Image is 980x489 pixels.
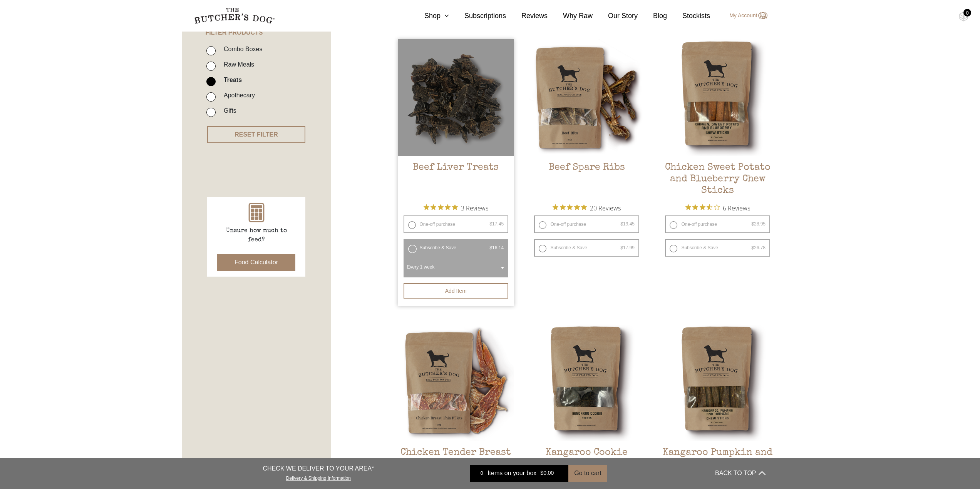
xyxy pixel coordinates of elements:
[540,470,554,476] bdi: 0.00
[620,221,623,227] span: $
[620,245,623,250] span: $
[476,469,487,477] div: 0
[548,11,593,21] a: Why Raw
[528,39,645,156] img: Beef Spare Ribs
[659,324,776,441] img: Kangaroo Pumpkin and Turmeric Chew Sticks
[470,465,568,482] a: 0 Items on your box $0.00
[528,447,645,483] h2: Kangaroo Cookie Treats
[461,202,488,214] span: 3 Reviews
[398,39,514,198] a: Beef Liver Treats
[489,245,492,250] span: $
[590,202,621,214] span: 20 Reviews
[620,245,635,250] bdi: 17.99
[751,245,754,250] span: $
[659,324,776,483] a: Kangaroo Pumpkin and Turmeric Chew SticksKangaroo Pumpkin and Turmeric Chew Sticks
[404,215,509,233] label: One-off purchase
[534,215,639,233] label: One-off purchase
[659,39,776,198] a: Chicken Sweet Potato and Blueberry Chew SticksChicken Sweet Potato and Blueberry Chew Sticks
[424,202,488,214] button: Rated 5 out of 5 stars from 3 reviews. Jump to reviews.
[398,162,514,198] h2: Beef Liver Treats
[959,12,968,22] img: TBD_Cart-Empty.png
[528,324,645,483] a: Kangaroo Cookie TreatsKangaroo Cookie Treats
[528,39,645,198] a: Beef Spare RibsBeef Spare Ribs
[220,44,263,54] label: Combo Boxes
[263,464,374,473] p: CHECK WE DELIVER TO YOUR AREA*
[665,215,770,233] label: One-off purchase
[659,39,776,156] img: Chicken Sweet Potato and Blueberry Chew Sticks
[659,447,776,483] h2: Kangaroo Pumpkin and Turmeric Chew Sticks
[659,162,776,198] h2: Chicken Sweet Potato and Blueberry Chew Sticks
[220,90,255,100] label: Apothecary
[405,258,507,276] span: Every 1 week
[286,474,351,481] a: Delivery & Shipping Information
[540,470,543,476] span: $
[489,245,504,250] bdi: 16.14
[723,202,750,214] span: 6 Reviews
[665,239,770,257] label: Subscribe & Save
[220,75,242,85] label: Treats
[751,221,766,227] bdi: 28.95
[528,324,645,441] img: Kangaroo Cookie Treats
[489,221,504,227] bdi: 17.45
[667,11,710,21] a: Stockists
[751,221,754,227] span: $
[528,162,645,198] h2: Beef Spare Ribs
[409,11,449,21] a: Shop
[638,11,667,21] a: Blog
[449,11,506,21] a: Subscriptions
[489,221,492,227] span: $
[593,11,638,21] a: Our Story
[620,221,635,227] bdi: 19.45
[685,202,750,214] button: Rated 3.7 out of 5 stars from 6 reviews. Jump to reviews.
[534,239,639,257] label: Subscribe & Save
[220,59,254,70] label: Raw Meals
[404,239,509,257] label: Subscribe & Save
[218,226,295,245] p: Unsure how much to feed?
[398,324,514,441] img: Chicken Tender Breast Fillets
[487,469,536,478] span: Items on your box
[568,465,607,482] button: Go to cart
[217,254,295,271] button: Food Calculator
[553,202,621,214] button: Rated 4.9 out of 5 stars from 20 reviews. Jump to reviews.
[220,105,236,116] label: Gifts
[722,11,767,20] a: My Account
[963,9,971,17] div: 0
[751,245,766,250] bdi: 26.78
[398,447,514,483] h2: Chicken Tender Breast Fillets
[715,464,765,482] button: BACK TO TOP
[398,324,514,483] a: Chicken Tender Breast FilletsChicken Tender Breast Fillets
[506,11,548,21] a: Reviews
[404,283,509,299] button: Add item
[207,126,305,143] button: RESET FILTER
